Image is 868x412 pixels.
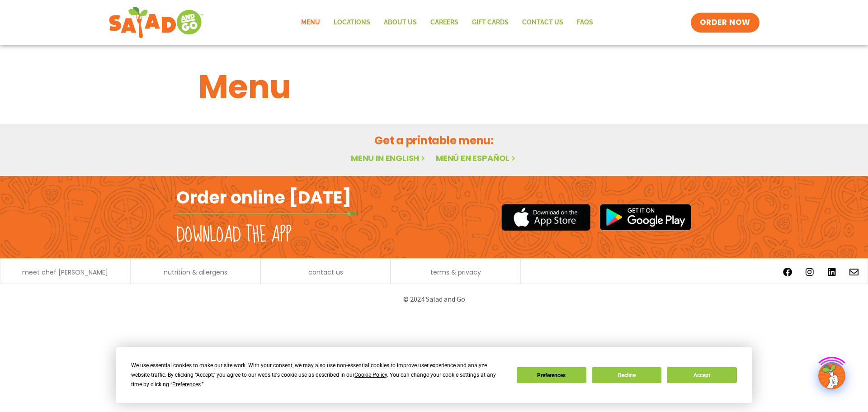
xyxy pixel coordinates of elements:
[599,204,692,231] img: google_play
[436,152,517,164] a: Menú en español
[430,269,481,275] a: terms & privacy
[172,381,201,388] span: Preferences
[176,186,351,208] h2: Order online [DATE]
[351,152,427,164] a: Menu in English
[377,12,424,33] a: About Us
[465,12,515,33] a: GIFT CARDS
[294,12,600,33] nav: Menu
[517,367,586,383] button: Preferences
[354,372,387,378] span: Cookie Policy
[667,367,736,383] button: Accept
[700,17,750,28] span: ORDER NOW
[308,269,343,275] a: contact us
[198,133,670,148] h2: Get a printable menu:
[176,223,292,248] h2: Download the app
[22,269,108,275] a: meet chef [PERSON_NAME]
[424,12,465,33] a: Careers
[108,5,204,41] img: new-SAG-logo-768×292
[176,211,357,216] img: fork
[116,347,752,403] div: Cookie Consent Prompt
[570,12,600,33] a: FAQs
[592,367,661,383] button: Decline
[294,12,327,33] a: Menu
[691,13,759,33] a: ORDER NOW
[327,12,377,33] a: Locations
[198,62,670,111] h1: Menu
[515,12,570,33] a: Contact Us
[181,293,687,305] p: © 2024 Salad and Go
[131,361,505,389] div: We use essential cookies to make our site work. With your consent, we may also use non-essential ...
[501,203,590,232] img: appstore
[164,269,227,275] a: nutrition & allergens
